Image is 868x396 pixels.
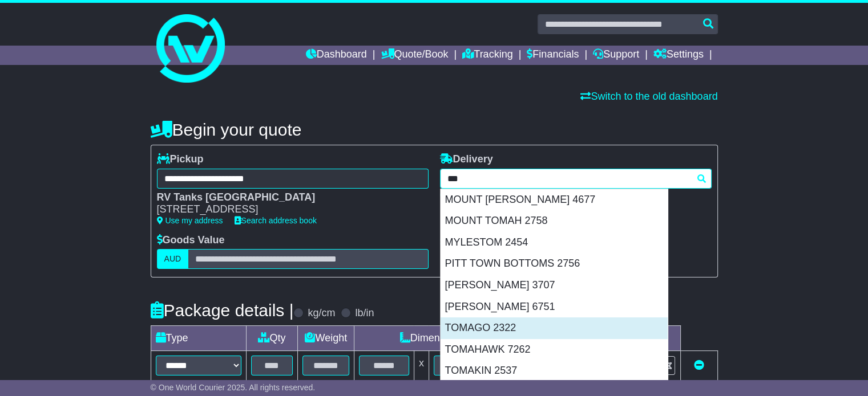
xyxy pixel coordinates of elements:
[441,275,668,296] div: [PERSON_NAME] 3707
[151,301,294,320] h4: Package details |
[355,307,374,320] label: lb/in
[441,339,668,361] div: TOMAHAWK 7262
[580,91,717,102] a: Switch to the old dashboard
[151,120,718,139] h4: Begin your quote
[694,360,704,371] a: Remove this item
[157,191,417,204] div: RV Tanks [GEOGRAPHIC_DATA]
[157,216,223,225] a: Use my address
[593,46,639,65] a: Support
[441,253,668,275] div: PITT TOWN BOTTOMS 2756
[151,383,316,392] span: © One World Courier 2025. All rights reserved.
[441,189,668,211] div: MOUNT [PERSON_NAME] 4677
[235,216,317,225] a: Search address book
[441,232,668,254] div: MYLESTOM 2454
[246,326,298,351] td: Qty
[440,153,493,166] label: Delivery
[157,234,225,247] label: Goods Value
[308,307,335,320] label: kg/cm
[381,46,448,65] a: Quote/Book
[306,46,367,65] a: Dashboard
[157,153,204,166] label: Pickup
[354,326,563,351] td: Dimensions (L x W x H)
[151,326,246,351] td: Type
[441,210,668,232] div: MOUNT TOMAH 2758
[462,46,512,65] a: Tracking
[157,249,189,269] label: AUD
[440,169,712,189] typeahead: Please provide city
[441,296,668,318] div: [PERSON_NAME] 6751
[157,203,417,216] div: [STREET_ADDRESS]
[527,46,579,65] a: Financials
[441,317,668,339] div: TOMAGO 2322
[298,326,354,351] td: Weight
[414,351,429,381] td: x
[653,46,704,65] a: Settings
[441,360,668,382] div: TOMAKIN 2537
